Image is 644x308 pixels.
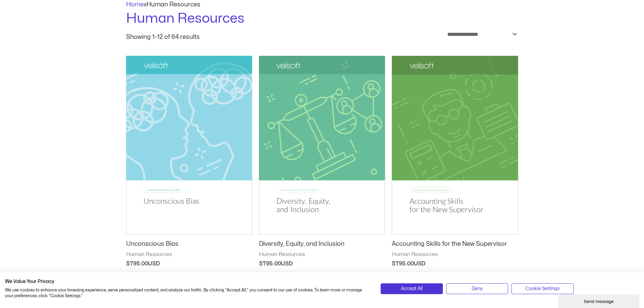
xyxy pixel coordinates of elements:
span: Human Resources [126,251,252,258]
h1: Human Resources [126,9,518,28]
a: Accounting Skills for the New Supervisor [392,240,518,251]
a: Home [126,2,144,7]
img: Unconscious Bias [126,56,252,235]
span: $ [126,261,130,266]
button: Adjust cookie preferences [511,283,573,294]
span: Human Resources [146,2,200,7]
span: Cookie Settings [525,285,559,292]
bdi: 795.00 [126,261,148,266]
span: Human Resources [392,251,518,258]
iframe: chat widget [558,293,641,308]
h2: Accounting Skills for the New Supervisor [392,240,518,248]
h2: We Value Your Privacy [5,279,371,285]
bdi: 795.00 [392,261,414,266]
span: » [126,2,200,7]
button: Deny all cookies [446,283,508,294]
p: We use cookies to enhance your browsing experience, serve personalized content, and analyze our t... [5,287,371,299]
p: Showing 1–12 of 64 results [126,34,200,40]
span: Deny [472,285,483,292]
h2: Diversity, Equity, and Inclusion [259,240,385,248]
a: Unconscious Bias [126,240,252,251]
bdi: 795.00 [259,261,281,266]
select: Shop order [443,28,518,41]
span: Human Resources [259,251,385,258]
span: $ [392,261,396,266]
button: Accept all cookies [381,283,443,294]
span: $ [259,261,263,266]
h2: Unconscious Bias [126,240,252,248]
img: Diversity, Equity, and Inclusion [259,56,385,235]
a: Diversity, Equity, and Inclusion [259,240,385,251]
span: Accept All [401,285,423,292]
img: Accounting Skills for the New Supervisor [392,56,518,235]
